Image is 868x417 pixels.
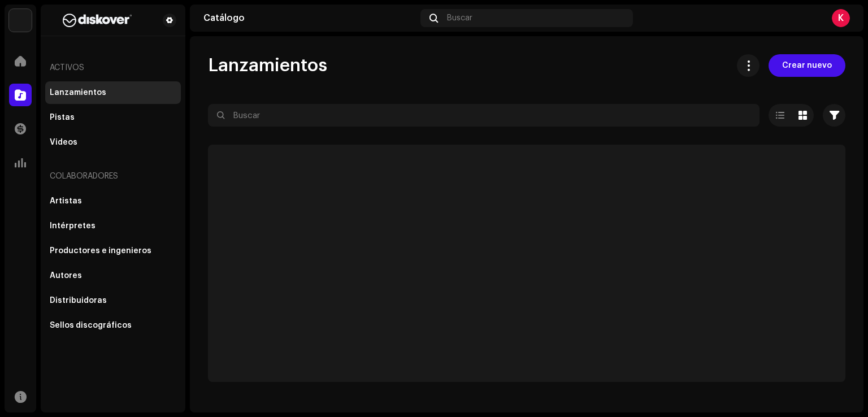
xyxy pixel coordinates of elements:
div: Distribuidoras [50,296,107,305]
re-m-nav-item: Productores e ingenieros [45,240,181,262]
div: Lanzamientos [50,88,106,97]
div: K [832,9,850,27]
re-m-nav-item: Intérpretes [45,215,181,237]
button: Crear nuevo [769,54,845,77]
span: Crear nuevo [782,54,832,77]
re-m-nav-item: Distribuidoras [45,289,181,312]
re-m-nav-item: Pistas [45,106,181,129]
re-m-nav-item: Lanzamientos [45,81,181,104]
div: Artistas [50,197,82,206]
img: 297a105e-aa6c-4183-9ff4-27133c00f2e2 [9,9,32,32]
re-m-nav-item: Videos [45,131,181,154]
re-a-nav-header: Colaboradores [45,163,181,190]
re-m-nav-item: Artistas [45,190,181,212]
re-m-nav-item: Sellos discográficos [45,314,181,337]
span: Buscar [447,14,472,23]
re-a-nav-header: Activos [45,54,181,81]
span: Lanzamientos [208,54,327,77]
div: Productores e ingenieros [50,246,151,255]
div: Sellos discográficos [50,321,132,330]
div: Pistas [50,113,75,122]
input: Buscar [208,104,759,127]
div: Catálogo [203,14,416,23]
re-m-nav-item: Autores [45,264,181,287]
div: Videos [50,138,77,147]
div: Intérpretes [50,221,96,231]
div: Autores [50,271,82,280]
img: b627a117-4a24-417a-95e9-2d0c90689367 [50,14,145,27]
